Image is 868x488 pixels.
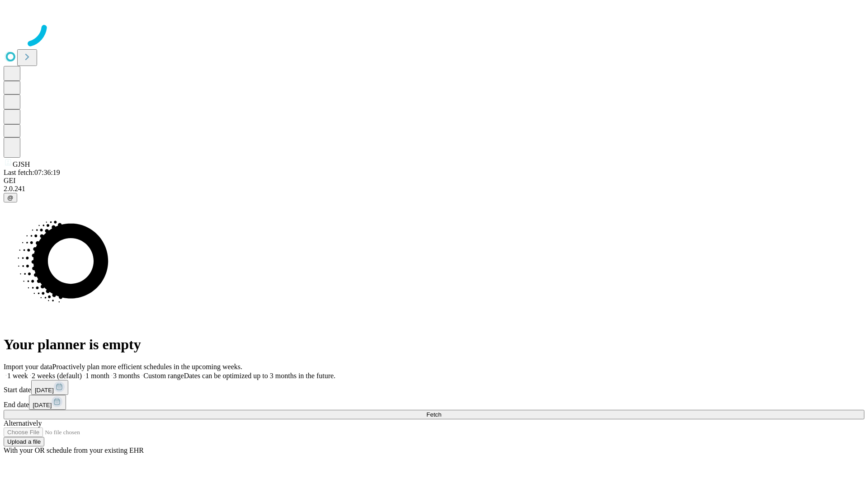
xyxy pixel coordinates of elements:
[4,446,144,454] span: With your OR schedule from your existing EHR
[33,402,52,408] span: [DATE]
[4,395,864,410] div: End date
[31,380,68,395] button: [DATE]
[7,194,14,201] span: @
[4,380,864,395] div: Start date
[4,193,17,202] button: @
[13,160,30,168] span: GJSH
[4,177,864,185] div: GEI
[4,336,864,353] h1: Your planner is empty
[4,363,52,371] span: Import your data
[184,372,335,380] span: Dates can be optimized up to 3 months in the future.
[85,372,109,380] span: 1 month
[4,185,864,193] div: 2.0.241
[4,410,864,419] button: Fetch
[29,395,66,410] button: [DATE]
[4,419,42,427] span: Alternatively
[7,372,28,380] span: 1 week
[113,372,140,380] span: 3 months
[52,363,242,371] span: Proactively plan more efficient schedules in the upcoming weeks.
[143,372,184,380] span: Custom range
[32,372,82,380] span: 2 weeks (default)
[35,387,54,394] span: [DATE]
[4,169,60,176] span: Last fetch: 07:36:19
[426,411,441,418] span: Fetch
[4,437,44,446] button: Upload a file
